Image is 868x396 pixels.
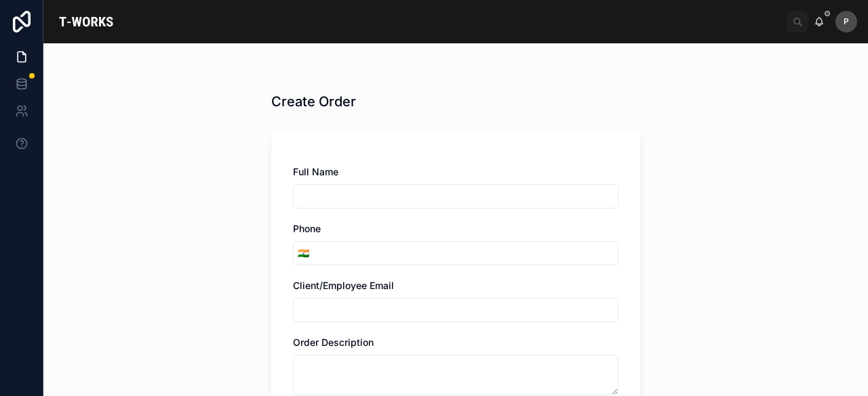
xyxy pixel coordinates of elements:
[293,336,374,348] span: Order Description
[54,11,118,32] img: App logo
[298,246,309,260] span: 🇮🇳
[844,16,849,27] span: P
[271,92,356,111] h1: Create Order
[293,166,338,177] span: Full Name
[294,241,313,265] button: Select Button
[129,7,787,12] div: scrollable content
[293,280,394,291] span: Client/Employee Email
[293,223,321,234] span: Phone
